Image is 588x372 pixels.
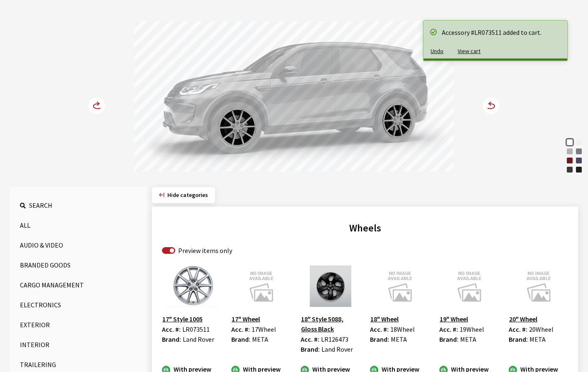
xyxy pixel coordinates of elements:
[370,265,429,307] img: Image for 18&quot; Wheel
[509,314,538,324] button: 20" Wheel
[182,325,210,333] span: LR073511
[370,334,389,344] label: Brand:
[321,335,348,343] span: LR126473
[509,265,568,307] img: Image for 20&quot; Wheel
[252,335,268,343] span: META
[162,221,568,236] h2: Wheels
[162,334,181,344] label: Brand:
[162,324,181,334] label: Acc. #:
[231,314,260,324] button: 17" Wheel
[301,344,320,354] label: Brand:
[390,325,415,333] span: 18Wheel
[575,147,583,156] div: Eiger Grey
[509,324,527,334] label: Acc. #:
[20,297,137,313] button: Electronics
[439,334,458,344] label: Brand:
[231,324,250,334] label: Acc. #:
[162,265,221,307] img: Image for 17&quot; Style 1005
[424,44,451,58] button: Undo
[529,325,554,333] span: 20Wheel
[29,201,52,209] span: Search
[183,335,214,343] span: Land Rover
[575,165,583,174] div: Santorini Black
[370,314,399,324] button: 18" Wheel
[451,44,488,58] button: View cart
[460,325,484,333] span: 19Wheel
[20,237,137,253] button: Audio & Video
[370,324,389,334] label: Acc. #:
[575,138,583,146] div: Fuji White
[231,334,250,344] label: Brand:
[529,335,546,343] span: META
[509,334,528,344] label: Brand:
[301,334,319,344] label: Acc. #:
[301,265,360,307] img: Image for 18&quot; Style 5088, Gloss Black
[162,314,203,324] button: 17" Style 1005
[20,257,137,273] button: Branded Goods
[439,324,458,334] label: Acc. #:
[301,314,360,334] button: 18" Style 5088, Gloss Black
[391,335,407,343] span: META
[566,165,574,174] div: Carpathian Grey
[20,277,137,293] button: Cargo Management
[252,325,276,333] span: 17Wheel
[460,335,476,343] span: META
[178,246,232,255] label: Preview items only
[566,156,574,165] div: Firenze Red
[152,187,215,203] button: Hide categories
[575,156,583,165] div: Varesine Blue
[167,191,208,199] span: Click to hide category section.
[20,316,137,333] button: Exterior
[566,138,574,146] div: Ostuni Pearl White
[439,314,468,324] button: 19" Wheel
[439,265,499,307] img: Image for 19&quot; Wheel
[20,217,137,233] button: All
[20,336,137,353] button: Interior
[321,345,353,353] span: Land Rover
[231,265,291,307] img: Image for 17&quot; Wheel
[566,147,574,156] div: Hakuba Silver
[442,27,559,37] div: Accessory #LR073511 added to cart.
